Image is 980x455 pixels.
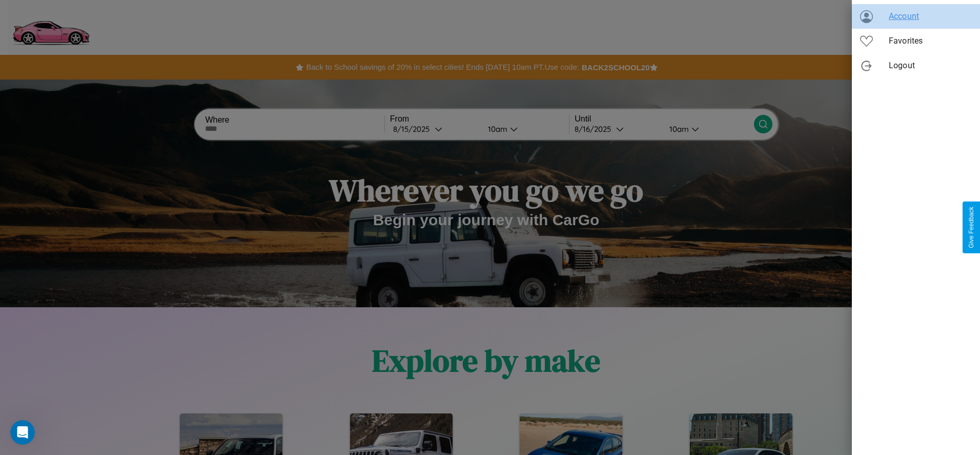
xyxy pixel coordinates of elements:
div: Logout [852,53,980,78]
div: Account [852,4,980,29]
iframe: Intercom live chat [10,420,35,445]
div: Favorites [852,29,980,53]
span: Favorites [889,35,972,47]
div: Give Feedback [968,207,975,248]
span: Logout [889,60,972,72]
span: Account [889,10,972,23]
